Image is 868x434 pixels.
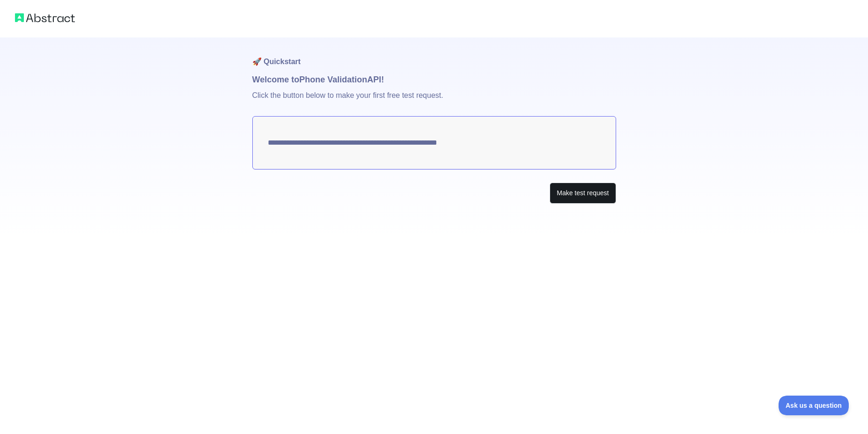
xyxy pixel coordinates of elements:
h1: Welcome to Phone Validation API! [252,73,616,86]
button: Make test request [550,183,616,204]
h1: 🚀 Quickstart [252,37,616,73]
p: Click the button below to make your first free test request. [252,86,616,116]
img: Abstract logo [15,11,75,24]
iframe: Toggle Customer Support [779,396,849,415]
